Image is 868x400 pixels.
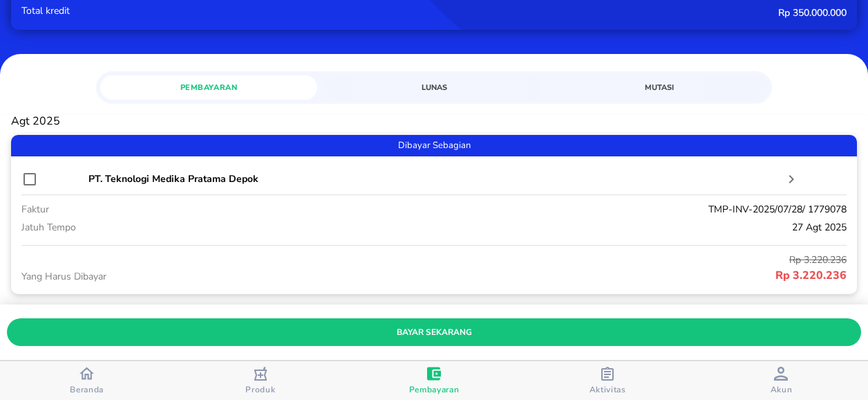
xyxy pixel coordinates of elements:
p: Rp 3.220.236 [434,253,847,267]
span: Akun [771,384,793,395]
p: Rp 350.000.000 [366,6,847,19]
p: Yang Harus Dibayar [21,269,434,284]
span: Dibayar Sebagian [11,138,857,154]
p: TMP-INV-2025/07/28/ 1779078 [366,202,847,217]
span: Mutasi [559,81,759,94]
a: Mutasi [551,75,768,100]
p: PT. Teknologi Medika Pratama Depok [88,172,783,186]
button: Akun [695,361,868,400]
span: Lunas [334,81,534,94]
a: Pembayaran [100,75,317,100]
button: Aktivitas [521,361,695,400]
span: Produk [245,384,275,395]
p: faktur [21,202,366,217]
span: Aktivitas [589,384,626,395]
a: Lunas [325,75,542,100]
button: bayar sekarang [7,318,861,346]
p: jatuh tempo [21,220,366,235]
p: Rp 3.220.236 [434,267,847,284]
p: 27 Agt 2025 [366,220,847,235]
span: bayar sekarang [18,325,850,340]
p: Agt 2025 [11,115,857,128]
div: simple tabs [96,71,772,100]
button: Produk [173,361,347,400]
span: Beranda [70,384,104,395]
span: Pembayaran [409,384,460,395]
span: Pembayaran [108,81,309,94]
p: Total kredit [21,6,366,16]
button: Pembayaran [347,361,520,400]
